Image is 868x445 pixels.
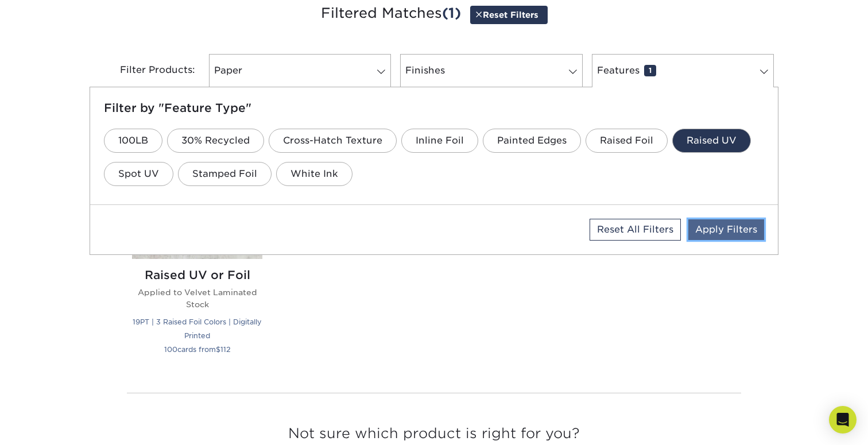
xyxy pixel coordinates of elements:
[483,129,581,153] a: Painted Edges
[276,162,352,186] a: White Ink
[104,101,764,115] h5: Filter by "Feature Type"
[164,345,177,354] span: 100
[829,406,857,434] div: Open Intercom Messenger
[216,345,220,354] span: $
[442,5,461,21] span: (1)
[104,129,162,153] a: 100LB
[132,287,262,310] p: Applied to Velvet Laminated Stock
[470,6,548,24] a: Reset Filters
[164,345,231,354] small: cards from
[401,129,478,153] a: Inline Foil
[104,162,173,186] a: Spot UV
[400,54,582,87] a: Finishes
[178,162,272,186] a: Stamped Foil
[688,219,764,240] a: Apply Filters
[592,54,774,87] a: Features1
[586,129,668,153] a: Raised Foil
[167,129,264,153] a: 30% Recycled
[90,54,204,87] div: Filter Products:
[590,219,681,241] a: Reset All Filters
[269,129,397,153] a: Cross-Hatch Texture
[672,129,751,153] a: Raised UV
[209,54,391,87] a: Paper
[133,318,262,340] small: 19PT | 3 Raised Foil Colors | Digitally Printed
[220,345,231,354] span: 112
[644,65,656,76] span: 1
[132,268,262,282] h2: Raised UV or Foil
